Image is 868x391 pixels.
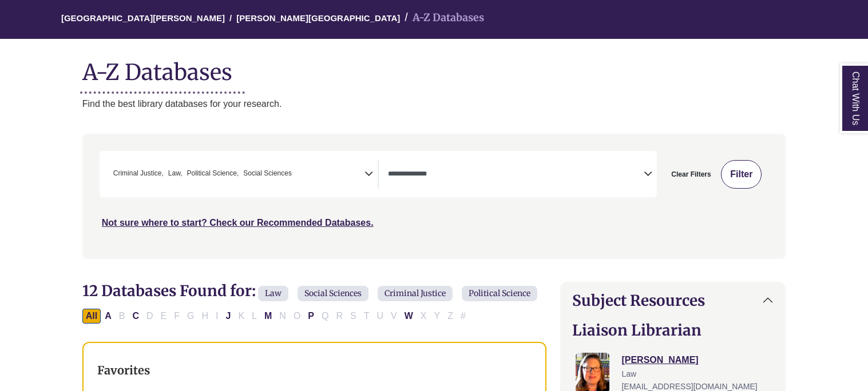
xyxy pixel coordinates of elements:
span: Political Science [462,286,537,301]
a: [PERSON_NAME][GEOGRAPHIC_DATA] [236,11,400,23]
a: [GEOGRAPHIC_DATA][PERSON_NAME] [61,11,225,23]
textarea: Search [294,170,299,179]
button: Filter Results M [261,309,275,324]
p: Find the best library databases for your research. [82,97,786,111]
span: 12 Databases Found for: [82,281,256,300]
span: Law [621,369,636,378]
button: All [82,309,101,324]
textarea: Search [388,170,644,179]
li: Law [164,168,183,179]
button: Filter Results W [401,309,417,324]
span: [EMAIL_ADDRESS][DOMAIN_NAME] [621,382,757,391]
li: A-Z Databases [400,10,484,26]
a: [PERSON_NAME] [621,355,698,365]
button: Submit for Search Results [721,160,762,189]
span: Law [168,168,183,179]
span: Social Sciences [298,286,368,301]
a: Not sure where to start? Check our Recommended Databases. [102,218,374,228]
button: Filter Results P [304,309,318,324]
span: Law [258,286,288,301]
li: Political Science [183,168,239,179]
span: Criminal Justice [113,168,164,179]
h1: A-Z Databases [82,50,786,85]
div: Alpha-list to filter by first letter of database name [82,310,470,320]
span: Criminal Justice [378,286,453,301]
span: Social Sciences [243,168,292,179]
button: Filter Results C [129,309,142,324]
li: Criminal Justice [109,168,164,179]
nav: Search filters [82,134,786,258]
li: Social Sciences [239,168,292,179]
button: Filter Results J [223,309,235,324]
h2: Liaison Librarian [572,321,774,339]
h3: Favorites [97,364,532,377]
button: Clear Filters [664,160,718,189]
span: Political Science [187,168,239,179]
button: Filter Results A [101,309,115,324]
button: Subject Resources [561,282,785,318]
